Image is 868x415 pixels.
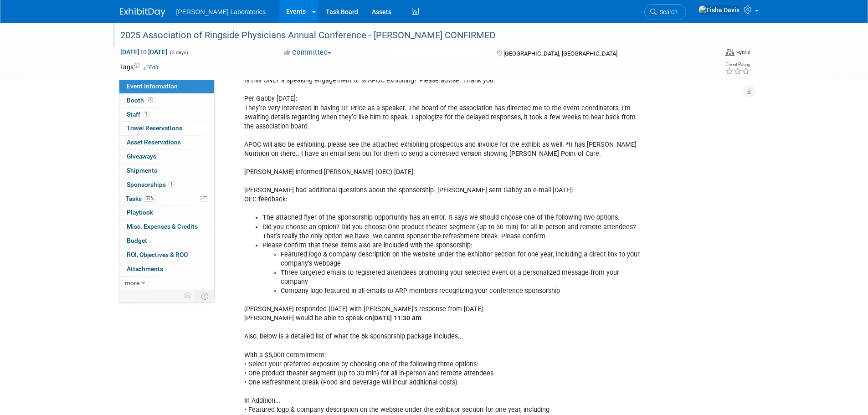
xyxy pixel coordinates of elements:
[119,248,214,262] a: ROI, Objectives & ROO
[127,251,188,258] span: ROI, Objectives & ROO
[262,213,643,222] li: The attached flyer of the sponsorship opportunity has an error. It says we should choose one of t...
[119,234,214,248] a: Budget
[503,50,617,57] span: [GEOGRAPHIC_DATA], [GEOGRAPHIC_DATA]
[119,206,214,220] a: Playbook
[372,314,421,322] b: [DATE] 11:30 am
[119,122,214,135] a: Travel Reservations
[127,124,182,132] span: Travel Reservations
[146,97,155,103] span: Booth not reserved yet
[119,277,214,290] a: more
[168,181,175,188] span: 1
[281,250,643,268] li: Featured logo & company description on the website under the exhibitor section for one year, incl...
[262,223,643,241] li: Did you choose an option? Did you choose One product theater segment (up to 30 min) for all in-pe...
[657,47,751,61] div: Event Format
[736,49,750,56] div: Hybrid
[127,138,181,146] span: Asset Reservations
[262,241,643,250] li: Please confirm that these items also are included with the sponsorship:
[281,287,643,296] li: Company logo featured in all emails to ARP members recognizing your conference sponsorship
[119,192,214,206] a: Tasks71%
[281,268,643,287] li: Three targeted emails to registered attendees promoting your selected event or a personalized mes...
[698,5,740,15] img: Tisha Davis
[117,27,697,44] div: 2025 Association of Ringside Physicians Annual Conference - [PERSON_NAME] CONFIRMED
[169,50,188,56] span: (3 days)
[119,136,214,149] a: Asset Reservations
[120,8,165,17] img: ExhibitDay
[119,150,214,164] a: Giveaways
[127,153,156,160] span: Giveaways
[725,47,750,56] div: Event Format
[119,80,214,93] a: Event Information
[195,290,214,302] td: Toggle Event Tabs
[125,279,139,287] span: more
[180,290,196,302] td: Personalize Event Tab Strip
[127,97,155,104] span: Booth
[176,8,266,15] span: [PERSON_NAME] Laboratories
[119,220,214,234] a: Misc. Expenses & Credits
[644,4,686,20] a: Search
[657,9,678,15] span: Search
[144,64,159,71] a: Edit
[139,48,148,56] span: to
[127,111,149,118] span: Staff
[127,82,178,90] span: Event Information
[119,178,214,192] a: Sponsorships1
[119,108,214,122] a: Staff1
[281,48,335,57] button: Committed
[119,262,214,276] a: Attachments
[127,181,175,188] span: Sponsorships
[127,167,157,174] span: Shipments
[725,62,750,67] div: Event Rating
[143,111,149,118] span: 1
[144,195,156,202] span: 71%
[119,164,214,178] a: Shipments
[127,265,163,272] span: Attachments
[120,62,159,72] td: Tags
[725,49,734,56] img: Format-Hybrid.png
[119,94,214,108] a: Booth
[127,237,147,244] span: Budget
[127,223,198,230] span: Misc. Expenses & Credits
[127,209,153,216] span: Playbook
[126,195,156,202] span: Tasks
[120,48,168,56] span: [DATE] [DATE]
